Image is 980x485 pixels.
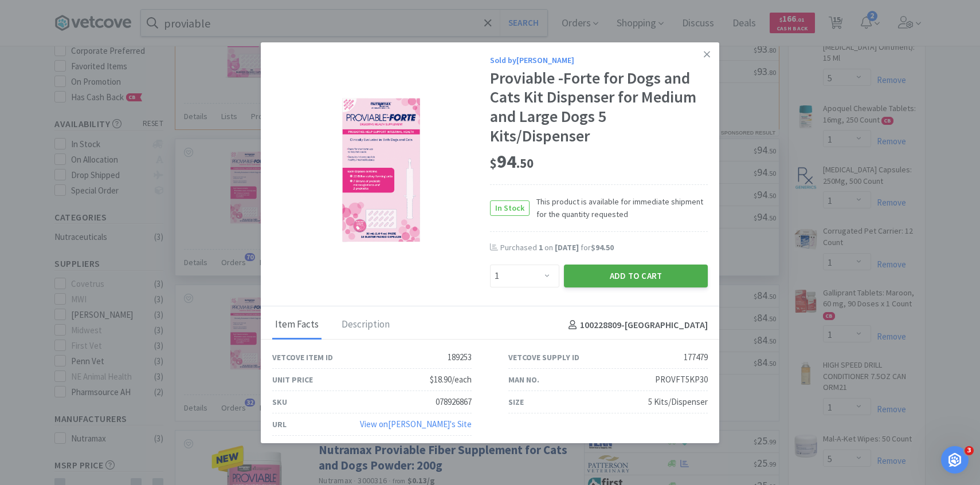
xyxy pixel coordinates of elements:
div: 078926867 [436,395,472,409]
span: 94 [490,150,534,173]
div: Sold by [PERSON_NAME] [490,54,708,66]
div: Size [508,396,524,408]
button: Add to Cart [564,265,708,287]
h4: 100228809 - [GEOGRAPHIC_DATA] [564,318,708,333]
div: SKU [272,396,287,408]
span: In Stock [491,201,529,215]
div: Purchased on for [500,242,708,254]
iframe: Intercom live chat [941,446,969,474]
span: 1 [539,242,543,253]
span: $94.50 [591,242,614,253]
div: $18.90/each [430,373,472,387]
div: URL [272,418,287,431]
div: Man No. [508,373,539,386]
div: 5 Kits/Dispenser [648,395,708,409]
span: [DATE] [555,242,579,253]
div: Proviable -Forte for Dogs and Cats Kit Dispenser for Medium and Large Dogs 5 Kits/Dispenser [490,69,708,145]
span: 3 [965,446,974,455]
div: Item Facts [272,311,322,340]
a: View on[PERSON_NAME]'s Site [360,419,472,429]
div: Description [339,311,393,340]
div: Vetcove Supply ID [508,351,579,364]
span: . 50 [516,155,534,171]
span: This product is available for immediate shipment for the quantity requested [530,195,708,221]
div: 189253 [448,350,472,364]
div: Unit Price [272,373,313,386]
div: 177479 [684,350,708,364]
span: $ [490,155,497,171]
div: Vetcove Item ID [272,351,333,364]
img: 8fe042f975de4423ab1d7d2864bc0ce3.png [307,96,456,245]
div: PROVFT5KP30 [655,373,708,387]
